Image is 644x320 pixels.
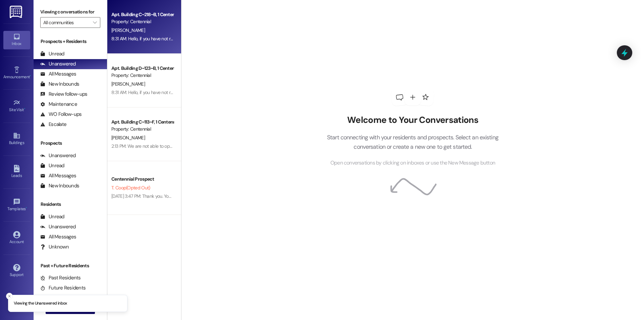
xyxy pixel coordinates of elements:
[40,71,76,78] div: All Messages
[111,185,150,191] span: T. Coop (Opted Out)
[111,18,173,25] div: Property: Centennial
[111,89,605,95] div: 8:31 AM: Hello, if you have not received an email saying your parking permit is good to go or you...
[43,17,90,28] input: All communities
[3,262,30,280] a: Support
[26,205,27,210] span: •
[3,130,30,148] a: Buildings
[40,172,76,179] div: All Messages
[40,60,76,67] div: Unanswered
[3,31,30,49] a: Inbox
[111,176,173,183] div: Centennial Prospect
[6,293,13,300] button: Close toast
[34,201,107,208] div: Residents
[317,133,508,152] p: Start connecting with your residents and prospects. Select an existing conversation or create a n...
[93,20,97,25] i: 
[330,159,495,167] span: Open conversations by clicking on inboxes or use the New Message button
[34,38,107,45] div: Prospects + Residents
[40,111,82,118] div: WO Follow-ups
[40,182,79,189] div: New Inbounds
[10,6,23,18] img: ResiDesk Logo
[3,196,30,214] a: Templates •
[3,229,30,247] a: Account
[34,262,107,269] div: Past + Future Residents
[111,72,173,79] div: Property: Centennial
[14,301,67,307] p: Viewing the Unanswered inbox
[111,81,145,87] span: [PERSON_NAME]
[40,152,76,159] div: Unanswered
[111,27,145,33] span: [PERSON_NAME]
[40,233,76,240] div: All Messages
[3,163,30,181] a: Leads
[111,126,173,133] div: Property: Centennial
[24,106,25,111] span: •
[30,74,31,78] span: •
[317,115,508,126] h2: Welcome to Your Conversations
[111,143,587,149] div: 2:13 PM: We are not able to open the mailboxes to check for mail or open the mailboxes for nonres...
[40,81,79,88] div: New Inbounds
[34,140,107,147] div: Prospects
[40,101,77,108] div: Maintenance
[111,193,442,199] div: [DATE] 3:47 PM: Thank you. You will no longer receive texts from this thread. Please reply with '...
[111,36,605,42] div: 8:31 AM: Hello, if you have not received an email saying your parking permit is good to go or you...
[40,213,64,220] div: Unread
[40,7,100,17] label: Viewing conversations for
[40,121,66,128] div: Escalate
[111,119,173,126] div: Apt. Building C~113~F, 1 Centennial
[40,162,64,169] div: Unread
[111,11,173,18] div: Apt. Building C~218~B, 1 Centennial
[40,243,69,250] div: Unknown
[40,274,81,281] div: Past Residents
[40,223,76,230] div: Unanswered
[3,97,30,115] a: Site Visit •
[40,50,64,57] div: Unread
[111,65,173,72] div: Apt. Building D~123~B, 1 Centennial
[40,284,86,291] div: Future Residents
[40,91,87,98] div: Review follow-ups
[111,135,145,141] span: [PERSON_NAME]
